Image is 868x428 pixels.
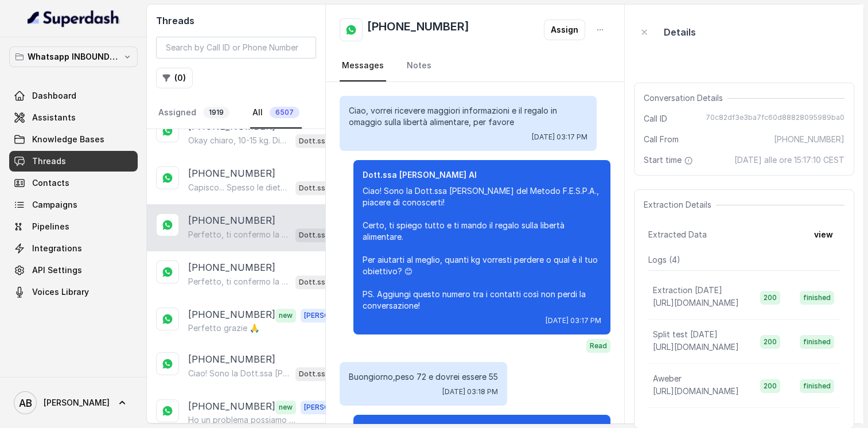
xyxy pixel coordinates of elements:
span: API Settings [32,264,82,276]
p: [PHONE_NUMBER] [188,308,275,322]
p: Extraction [DATE] [653,285,722,296]
span: Knowledge Bases [32,134,104,145]
p: [PHONE_NUMBER] [188,399,275,414]
a: Assistants [9,107,138,128]
p: Split test [DATE] [653,329,718,340]
p: Perfetto, ti confermo la chiamata per [DATE] alle 17:00! Abbiamo tante richieste, quindi l’orario... [188,229,291,240]
p: Okay chiaro, 10-15 kg. Dimmi, hai già provato qualcosa in passato per perdere questi kg? [188,135,291,146]
a: Contacts [9,173,138,193]
button: (0) [156,68,193,88]
span: 1919 [203,107,229,118]
p: Capisco... Spesso le diete da sole non bastano perché non velocizzano il metabolismo e non portan... [188,182,291,193]
p: Dott.ssa [PERSON_NAME] AI [299,135,345,147]
img: light.svg [28,9,120,28]
span: Start time [644,154,695,166]
input: Search by Call ID or Phone Number [156,37,316,59]
span: [URL][DOMAIN_NAME] [653,342,739,352]
span: Integrations [32,243,82,254]
span: [URL][DOMAIN_NAME] [653,386,739,396]
span: Call From [644,134,679,145]
p: Whatsapp INBOUND Workspace [28,50,119,64]
p: [PHONE_NUMBER] [188,166,275,180]
span: finished [800,291,834,305]
span: Assistants [32,112,76,123]
span: 200 [760,335,780,349]
a: Dashboard [9,85,138,106]
span: Read [586,339,610,353]
span: [DATE] 03:17 PM [532,133,587,142]
span: Call ID [644,113,667,124]
span: Conversation Details [644,92,727,104]
p: [PHONE_NUMBER] [188,260,275,274]
p: Dott.ssa [PERSON_NAME] AI [299,182,345,194]
a: API Settings [9,260,138,281]
p: Perfetto, ti confermo la chiamata per [DATE] alle 8:00! Ti ricordo che è una consulenza gratuita ... [188,276,291,287]
span: Extraction Details [644,199,716,211]
p: Ciao, vorrei ricevere maggiori informazioni e il regalo in omaggio sulla libertà alimentare, per ... [349,105,587,128]
span: [PERSON_NAME] [301,309,365,322]
button: Assign [544,20,585,40]
p: Ciao! Sono la Dott.ssa [PERSON_NAME] del Metodo F.E.S.P.A., piacere di conoscerti! Certo, ti spie... [188,368,291,379]
p: [PHONE_NUMBER] [188,213,275,227]
a: Pipelines [9,216,138,237]
p: Buongiorno,peso 72 e dovrei essere 55 [349,371,498,383]
p: Dott.ssa [PERSON_NAME] AI [299,229,345,241]
a: Knowledge Bases [9,129,138,150]
span: Threads [32,155,66,167]
span: [PERSON_NAME] [44,397,110,408]
a: Assigned1919 [156,98,232,129]
span: finished [800,379,834,393]
p: Ciao! Sono la Dott.ssa [PERSON_NAME] del Metodo F.E.S.P.A., piacere di conoscerti! Certo, ti spie... [363,185,601,312]
span: Campaigns [32,199,77,211]
p: Dott.ssa [PERSON_NAME] AI [299,277,345,288]
span: [URL][DOMAIN_NAME] [653,298,739,308]
a: Threads [9,151,138,172]
p: [PHONE_NUMBER] [188,352,275,366]
span: Dashboard [32,90,76,102]
p: Details [664,25,696,39]
a: Integrations [9,238,138,259]
a: [PERSON_NAME] [9,387,138,419]
span: [DATE] 03:17 PM [546,316,601,325]
span: [PHONE_NUMBER] [774,134,844,145]
a: Notes [404,50,434,81]
p: Dott.ssa [PERSON_NAME] AI [363,169,601,181]
button: view [807,224,840,245]
p: Perfetto grazie 🙏 [188,322,259,334]
span: 200 [760,379,780,393]
p: Aweber [653,373,682,384]
span: Pipelines [32,221,69,232]
span: [DATE] alle ore 15:17:10 CEST [734,154,844,166]
span: [DATE] 03:18 PM [442,387,498,396]
h2: Threads [156,14,316,28]
p: Logs ( 4 ) [648,254,840,266]
p: Dott.ssa [PERSON_NAME] AI [299,368,345,380]
button: Whatsapp INBOUND Workspace [9,46,138,67]
nav: Tabs [340,50,610,81]
span: new [275,400,296,414]
a: Campaigns [9,194,138,215]
span: 200 [760,291,780,305]
h2: [PHONE_NUMBER] [367,18,469,41]
span: 70c82df3e3ba7fc60d88828095989ba0 [706,113,844,124]
span: Voices Library [32,286,89,298]
span: finished [800,335,834,349]
nav: Tabs [156,98,316,129]
span: new [275,309,296,322]
span: Extracted Data [648,229,707,240]
p: Ho un problema possiamo slittare di mezz'ora? [188,414,298,426]
text: AB [19,397,32,409]
span: 6507 [270,107,299,118]
a: Voices Library [9,282,138,302]
span: Contacts [32,177,69,189]
span: [PERSON_NAME] [301,400,365,414]
a: Messages [340,50,386,81]
a: All6507 [250,98,302,129]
